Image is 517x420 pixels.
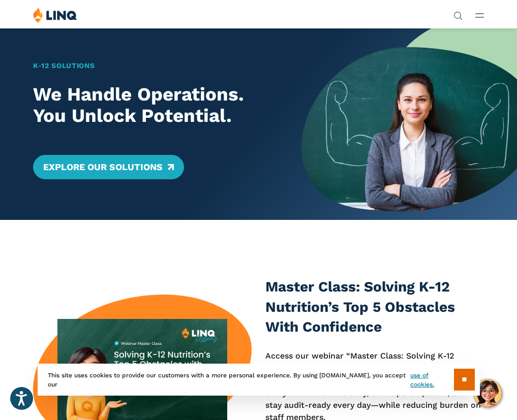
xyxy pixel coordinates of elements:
[33,7,77,23] img: LINQ | K‑12 Software
[410,371,453,389] a: use of cookies.
[473,379,502,407] button: Hello, have a question? Let’s chat.
[475,10,484,21] button: Open Main Menu
[33,60,281,71] h1: K‑12 Solutions
[38,364,480,396] div: This site uses cookies to provide our customers with a more personal experience. By using [DOMAIN...
[453,7,463,19] nav: Utility Navigation
[33,84,281,126] h2: We Handle Operations. You Unlock Potential.
[265,277,484,337] h3: Master Class: Solving K-12 Nutrition’s Top 5 Obstacles With Confidence
[453,10,463,19] button: Open Search Bar
[301,28,517,220] img: Home Banner
[33,155,184,179] a: Explore Our Solutions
